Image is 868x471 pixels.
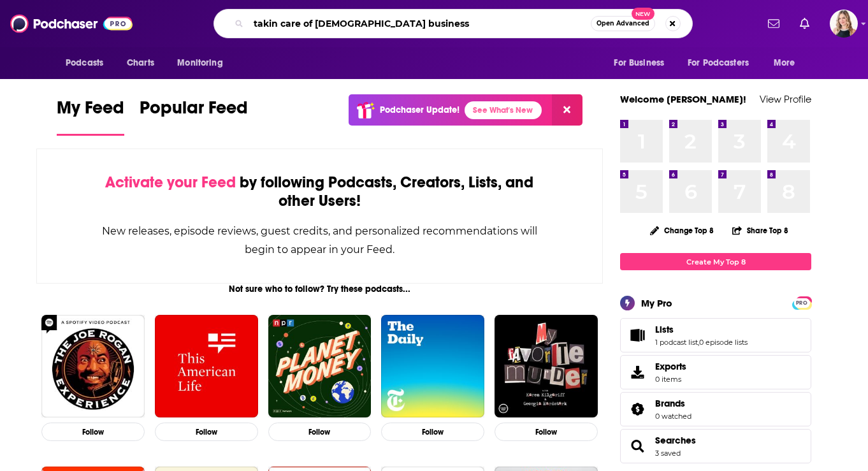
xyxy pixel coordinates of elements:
[794,298,809,307] a: PRO
[268,423,372,441] button: Follow
[213,9,693,38] div: Search podcasts, credits, & more...
[655,324,748,335] a: Lists
[614,54,664,72] span: For Business
[177,54,222,72] span: Monitoring
[625,437,650,455] a: Searches
[495,423,598,441] button: Follow
[620,355,811,389] a: Exports
[655,398,691,409] a: Brands
[655,324,674,335] span: Lists
[655,449,681,458] a: 3 saved
[36,284,603,294] div: Not sure who to follow? Try these podcasts...
[688,54,749,72] span: For Podcasters
[679,51,767,75] button: open menu
[620,392,811,426] span: Brands
[830,10,858,38] img: User Profile
[140,97,248,126] span: Popular Feed
[620,318,811,352] span: Lists
[155,315,258,418] img: This American Life
[140,97,248,136] a: Popular Feed
[830,10,858,38] span: Logged in as Ilana.Dvir
[57,97,124,136] a: My Feed
[620,253,811,270] a: Create My Top 8
[127,54,154,72] span: Charts
[642,222,721,238] button: Change Top 8
[155,423,258,441] button: Follow
[591,16,655,31] button: Open AdvancedNew
[830,10,858,38] button: Show profile menu
[655,361,686,372] span: Exports
[698,338,699,347] span: ,
[699,338,748,347] a: 0 episode lists
[465,101,542,119] a: See What's New
[655,412,691,421] a: 0 watched
[632,8,655,20] span: New
[101,173,539,210] div: by following Podcasts, Creators, Lists, and other Users!
[774,54,795,72] span: More
[794,298,809,308] span: PRO
[605,51,680,75] button: open menu
[268,315,372,418] img: Planet Money
[625,363,650,381] span: Exports
[655,398,685,409] span: Brands
[168,51,239,75] button: open menu
[119,51,162,75] a: Charts
[41,423,145,441] button: Follow
[57,51,120,75] button: open menu
[765,51,811,75] button: open menu
[597,20,649,27] span: Open Advanced
[763,13,785,34] a: Show notifications dropdown
[795,13,814,34] a: Show notifications dropdown
[105,173,236,192] span: Activate your Feed
[380,105,459,115] p: Podchaser Update!
[249,13,591,34] input: Search podcasts, credits, & more...
[620,93,746,105] a: Welcome [PERSON_NAME]!
[655,375,686,384] span: 0 items
[66,54,103,72] span: Podcasts
[760,93,811,105] a: View Profile
[41,315,145,418] img: The Joe Rogan Experience
[732,218,789,243] button: Share Top 8
[10,11,133,36] img: Podchaser - Follow, Share and Rate Podcasts
[655,435,696,446] a: Searches
[625,400,650,418] a: Brands
[655,338,698,347] a: 1 podcast list
[495,315,598,418] img: My Favorite Murder with Karen Kilgariff and Georgia Hardstark
[101,222,539,259] div: New releases, episode reviews, guest credits, and personalized recommendations will begin to appe...
[57,97,124,126] span: My Feed
[641,297,672,309] div: My Pro
[381,315,484,418] img: The Daily
[620,429,811,463] span: Searches
[381,423,484,441] button: Follow
[625,326,650,344] a: Lists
